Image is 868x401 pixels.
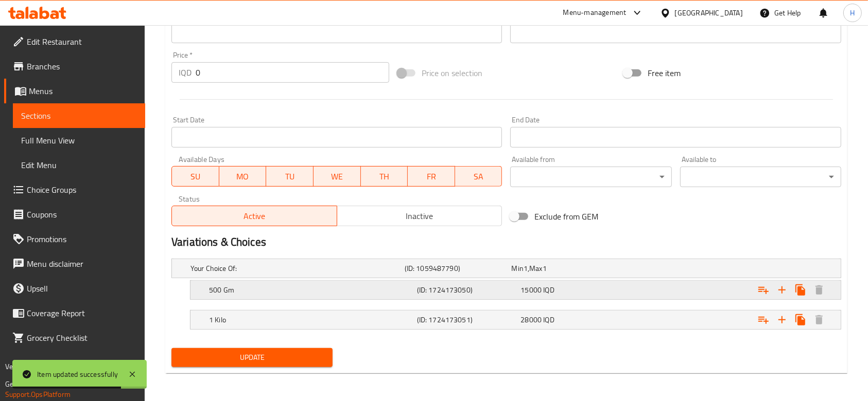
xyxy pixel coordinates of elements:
a: Full Menu View [13,128,145,153]
span: Version: [5,360,30,373]
button: Clone new choice [791,281,810,299]
input: Please enter price [196,62,389,83]
span: SU [176,169,215,184]
button: WE [314,166,361,187]
span: IQD [543,283,554,297]
button: FR [408,166,455,187]
a: Edit Menu [13,153,145,177]
div: Menu-management [563,7,627,19]
h5: (ID: 1059487790) [405,263,508,274]
span: Min [511,262,523,275]
span: SA [459,169,498,184]
span: Max [529,262,542,275]
div: ​ [680,167,841,187]
div: Expand [190,281,841,299]
div: Expand [172,259,841,278]
div: Expand [190,311,841,329]
span: TH [365,169,404,184]
span: 1 [524,262,528,275]
span: Inactive [341,209,498,224]
button: Add new choice [773,281,791,299]
input: Please enter product sku [510,23,841,43]
span: 1 [543,262,547,275]
a: Sections [13,103,145,128]
button: Clone new choice [791,311,810,329]
h2: Variations & Choices [171,234,841,250]
button: Update [171,348,333,367]
span: Menus [29,85,137,97]
span: Update [180,351,324,364]
span: WE [318,169,357,184]
span: 28000 [520,313,542,326]
span: 15000 [520,283,542,297]
button: TU [266,166,314,187]
div: Item updated successfully [37,369,118,380]
input: Please enter product barcode [171,23,502,43]
a: Edit Restaurant [4,29,145,54]
span: Full Menu View [21,134,137,147]
h5: 1 Kilo [209,315,413,325]
button: Add choice group [754,281,773,299]
a: Branches [4,54,145,79]
button: MO [219,166,267,187]
button: TH [361,166,408,187]
button: Add choice group [754,311,773,329]
button: SA [455,166,502,187]
span: Coverage Report [27,307,137,319]
button: Delete 1 Kilo [810,311,828,329]
button: Delete 500 Gm [810,281,828,299]
p: IQD [179,66,192,79]
a: Grocery Checklist [4,325,145,350]
div: , [511,263,614,274]
span: Active [176,209,333,224]
span: Price on selection [422,67,482,79]
span: MO [223,169,263,184]
a: Coverage Report [4,301,145,325]
div: [GEOGRAPHIC_DATA] [675,7,743,19]
span: Menu disclaimer [27,258,137,270]
h5: Your Choice Of: [190,263,401,274]
a: Upsell [4,276,145,301]
span: Free item [648,67,681,79]
span: Sections [21,110,137,122]
span: Promotions [27,233,137,245]
a: Menus [4,79,145,103]
span: TU [270,169,309,184]
span: Get support on: [5,377,53,391]
span: Grocery Checklist [27,332,137,344]
h5: (ID: 1724173051) [417,315,517,325]
button: Add new choice [773,311,791,329]
span: Upsell [27,282,137,295]
h5: 500 Gm [209,285,413,295]
a: Support.OpsPlatform [5,388,71,401]
a: Choice Groups [4,177,145,202]
span: Edit Restaurant [27,35,137,48]
a: Coupons [4,202,145,227]
span: Edit Menu [21,159,137,171]
a: Menu disclaimer [4,251,145,276]
h5: (ID: 1724173050) [417,285,517,295]
button: SU [171,166,219,187]
span: Exclude from GEM [534,210,598,223]
a: Promotions [4,227,145,251]
span: Branches [27,60,137,72]
span: FR [412,169,451,184]
div: ​ [510,167,671,187]
span: Coupons [27,208,137,221]
button: Active [171,206,337,226]
span: IQD [543,313,554,326]
button: Inactive [337,206,502,226]
span: Choice Groups [27,184,137,196]
span: H [850,7,855,19]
